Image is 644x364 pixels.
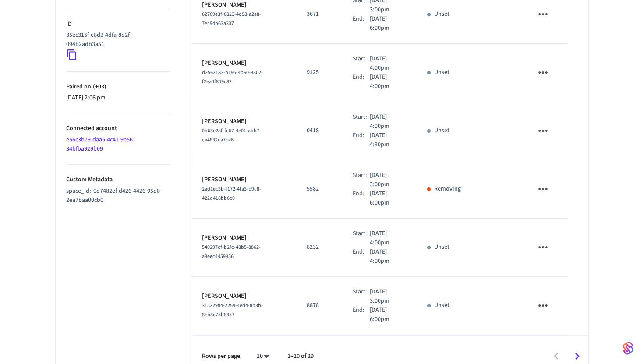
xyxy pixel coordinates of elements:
[66,82,170,92] p: Paired on
[434,184,461,194] p: Removing
[287,352,314,361] p: 1–10 of 29
[66,187,170,205] p: space_id :
[434,10,449,19] p: Unset
[202,69,263,85] span: d2562183-b195-4b60-8302-f2ea4f849c82
[434,243,449,252] p: Unset
[370,189,406,208] p: [DATE] 6:00pm
[370,287,406,306] p: [DATE] 3:00pm
[353,131,370,149] div: End:
[66,31,167,49] p: 35ec315f-e8d3-4dfa-8d2f-094b2adb3a51
[353,171,370,189] div: Start:
[202,127,261,144] span: 0b63e28f-fc67-4e01-abb7-ce4832ca7ce6
[623,341,633,355] img: SeamLogoGradient.69752ec5.svg
[370,113,406,131] p: [DATE] 4:00pm
[353,247,370,266] div: End:
[370,229,406,247] p: [DATE] 4:00pm
[307,243,332,252] p: 8232
[370,54,406,73] p: [DATE] 4:00pm
[353,54,370,73] div: Start:
[370,73,406,91] p: [DATE] 4:00pm
[370,14,406,33] p: [DATE] 6:00pm
[434,301,449,310] p: Unset
[353,73,370,91] div: End:
[202,117,286,126] p: [PERSON_NAME]
[370,306,406,324] p: [DATE] 6:00pm
[252,350,273,363] div: 10
[353,14,370,33] div: End:
[307,184,332,194] p: 5582
[353,113,370,131] div: Start:
[66,187,162,205] span: 0d7482ef-d426-4426-95d8-2ea7baa00cb0
[353,306,370,324] div: End:
[202,11,261,27] span: 62760e3f-6823-4d98-a2e8-7e494b63a337
[370,247,406,266] p: [DATE] 4:00pm
[307,68,332,77] p: 9125
[370,131,406,149] p: [DATE] 4:30pm
[370,171,406,189] p: [DATE] 3:00pm
[202,292,286,301] p: [PERSON_NAME]
[202,352,242,361] p: Rows per page:
[66,20,170,29] p: ID
[202,175,286,184] p: [PERSON_NAME]
[307,301,332,310] p: 8878
[66,135,134,153] a: e56c3b79-daa5-4c41-9e56-34bfba929b09
[202,59,286,68] p: [PERSON_NAME]
[66,175,170,184] p: Custom Metadata
[434,68,449,77] p: Unset
[66,93,170,102] p: [DATE] 2:06 pm
[202,185,261,202] span: 2ad1ec3b-f172-4fa3-b9c8-422d418bb6c0
[307,126,332,135] p: 0418
[353,287,370,306] div: Start:
[353,189,370,208] div: End:
[353,229,370,247] div: Start:
[202,233,286,243] p: [PERSON_NAME]
[434,126,449,135] p: Unset
[66,124,170,133] p: Connected account
[307,10,332,19] p: 3671
[91,82,106,91] span: ( +03 )
[202,0,286,10] p: [PERSON_NAME]
[202,244,261,260] span: 540297cf-b2fc-48b5-8862-a8eec4459856
[202,302,263,318] span: 31522984-2259-4ed4-8b3b-8cb5c75b8357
